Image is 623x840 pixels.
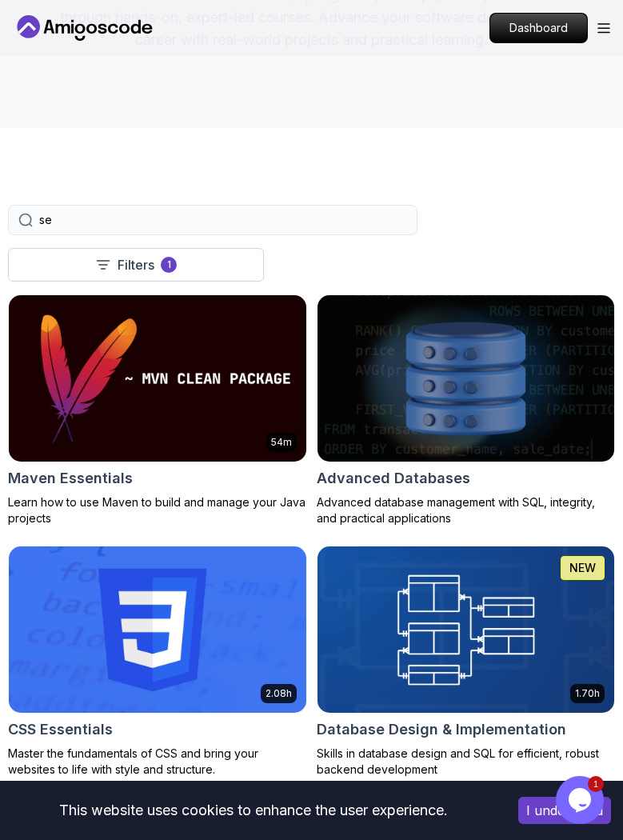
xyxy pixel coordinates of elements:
h2: Database Design & Implementation [317,718,566,741]
p: Master the fundamentals of CSS and bring your websites to life with style and structure. [8,746,307,778]
iframe: chat widget [556,776,607,824]
button: Open Menu [597,23,610,34]
p: Learn how to use Maven to build and manage your Java projects [8,494,307,526]
p: Skills in database design and SQL for efficient, robust backend development [317,746,616,778]
button: Filters1 [8,248,264,282]
p: Filters [118,255,154,274]
p: 54m [271,436,292,449]
h2: Advanced Databases [317,467,470,490]
h2: CSS Essentials [8,718,113,741]
a: Advanced Databases cardAdvanced DatabasesAdvanced database management with SQL, integrity, and pr... [317,294,616,526]
img: CSS Essentials card [9,546,306,713]
img: Maven Essentials card [9,295,306,462]
p: Dashboard [490,14,587,42]
p: NEW [569,560,596,576]
img: Advanced Databases card [317,295,615,462]
a: Database Design & Implementation card1.70hNEWDatabase Design & ImplementationSkills in database d... [317,546,616,778]
input: Search Java, React, Spring boot ... [39,212,407,228]
p: 2.08h [266,687,292,700]
p: 1.70h [575,687,600,700]
a: CSS Essentials card2.08hCSS EssentialsMaster the fundamentals of CSS and bring your websites to l... [8,546,307,778]
p: Advanced database management with SQL, integrity, and practical applications [317,494,616,526]
p: 1 [167,258,171,271]
img: Database Design & Implementation card [317,546,615,713]
a: Dashboard [489,13,588,43]
button: Accept cookies [518,797,611,824]
div: This website uses cookies to enhance the user experience. [12,793,494,828]
a: Maven Essentials card54mMaven EssentialsLearn how to use Maven to build and manage your Java proj... [8,294,307,526]
h2: Maven Essentials [8,467,133,490]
